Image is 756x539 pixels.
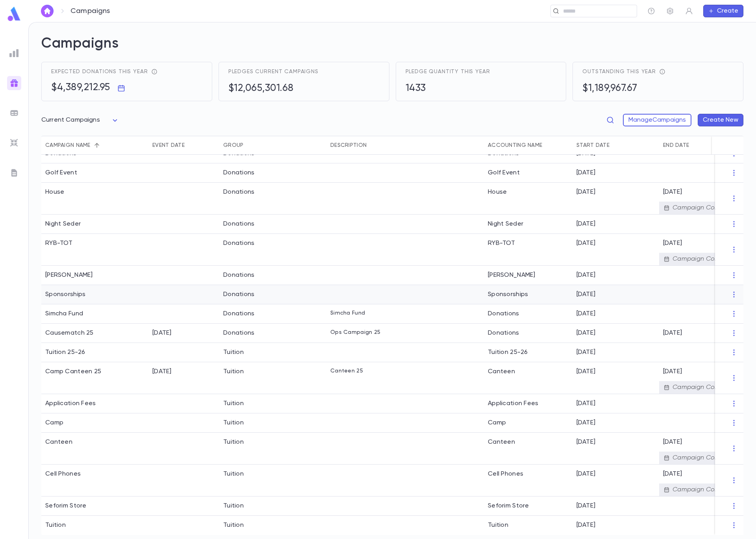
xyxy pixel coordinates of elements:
div: Night Seder [45,220,81,228]
p: [DATE] [576,329,595,337]
p: Simcha Fund [330,310,365,316]
h5: $12,065,301.68 [228,83,294,94]
div: Golf Event [45,169,77,177]
div: Tuition [223,368,244,376]
div: Donations [223,329,255,337]
div: Tuition [223,400,244,407]
div: Start Date [573,136,659,155]
img: letters_grey.7941b92b52307dd3b8a917253454ce1c.svg [9,168,19,178]
div: Donations [223,239,255,247]
p: [DATE] [576,169,595,177]
div: Tuition [223,521,244,529]
div: RYB-TOT [45,239,72,247]
p: [DATE] [663,438,742,446]
div: Tuition [223,502,244,510]
button: Create [703,5,743,17]
img: campaigns_gradient.17ab1fa96dd0f67c2e976ce0b3818124.svg [9,78,19,88]
div: Start Date [576,136,610,155]
div: End Date [659,136,746,155]
div: Camp [45,419,63,427]
div: Golf Event [484,163,573,183]
div: Sponsorships [484,285,573,304]
p: [DATE] [576,368,595,376]
div: Causematch 25 [45,329,94,337]
div: Event Date [148,136,219,155]
div: Campaign name [45,136,91,155]
div: Donations [484,304,573,324]
img: batches_grey.339ca447c9d9533ef1741baa751efc33.svg [9,108,19,118]
p: [DATE] [576,400,595,407]
span: Pledges current campaigns [228,69,319,75]
p: [DATE] [576,188,595,196]
span: Outstanding this year [582,69,656,75]
div: Tuition [223,438,244,446]
div: Event Date [152,136,185,155]
img: home_white.a664292cf8c1dea59945f0da9f25487c.svg [43,8,52,14]
div: Seforim Store [484,496,573,516]
div: 5/21/2025 [152,329,172,337]
button: Sort [243,139,256,152]
p: [DATE] [663,239,742,247]
h5: $4,389,212.95 [51,82,110,94]
h5: $1,189,967.67 [582,83,637,94]
div: Campaign Complete [659,452,746,464]
div: reflects total pledges + recurring donations expected throughout the year [148,69,157,75]
div: Camp [484,413,573,433]
button: Sort [185,139,197,152]
div: Campaign Complete [659,381,746,394]
div: Description [330,136,367,155]
p: [DATE] [576,419,595,427]
div: End Date [663,136,689,155]
div: Donations [223,169,255,177]
img: imports_grey.530a8a0e642e233f2baf0ef88e8c9fcb.svg [9,138,19,148]
div: Description [326,136,484,155]
h5: 1433 [406,83,426,94]
div: Canteen [484,362,573,394]
div: Donations [223,291,255,298]
button: ManageCampaigns [623,114,691,126]
div: 7/1/2025 [152,368,172,376]
button: Sort [610,139,622,152]
div: Tuition [223,419,244,427]
div: Campaign Complete [659,202,746,214]
p: [DATE] [576,310,595,318]
p: [DATE] [576,220,595,228]
div: Tuition [45,521,66,529]
p: Campaigns [70,7,110,15]
p: [DATE] [663,368,742,376]
div: House [484,183,573,215]
div: Canteen [45,438,72,446]
div: Donations [223,271,255,279]
img: reports_grey.c525e4749d1bce6a11f5fe2a8de1b229.svg [9,48,19,58]
p: Canteen 25 [330,368,363,374]
div: Application Fees [484,394,573,413]
p: [DATE] [663,329,682,337]
div: Accounting Name [484,136,573,155]
div: Sponsorships [45,291,85,298]
button: Sort [91,139,103,152]
span: Current Campaigns [41,117,100,123]
div: Donations [223,220,255,228]
div: Application Fees [45,400,96,407]
p: [DATE] [663,188,742,196]
div: Donations [223,188,255,196]
img: logo [6,6,22,22]
button: Sort [689,139,702,152]
p: [DATE] [576,438,595,446]
h2: Campaigns [41,35,743,62]
div: House [45,188,64,196]
div: Cell Phones [484,465,573,496]
div: Campaign name [41,136,148,155]
button: Sort [367,139,379,152]
div: Seforim Store [45,502,87,510]
div: Tuition [484,516,573,535]
p: [DATE] [576,348,595,356]
div: Simcha Fund [45,310,83,318]
p: Ops Campaign 25 [330,329,380,335]
div: Tuition 25-26 [484,343,573,362]
div: Tuition [223,470,244,478]
div: Night Seder [484,215,573,234]
div: [PERSON_NAME] [484,266,573,285]
p: [DATE] [576,502,595,510]
p: [DATE] [576,271,595,279]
